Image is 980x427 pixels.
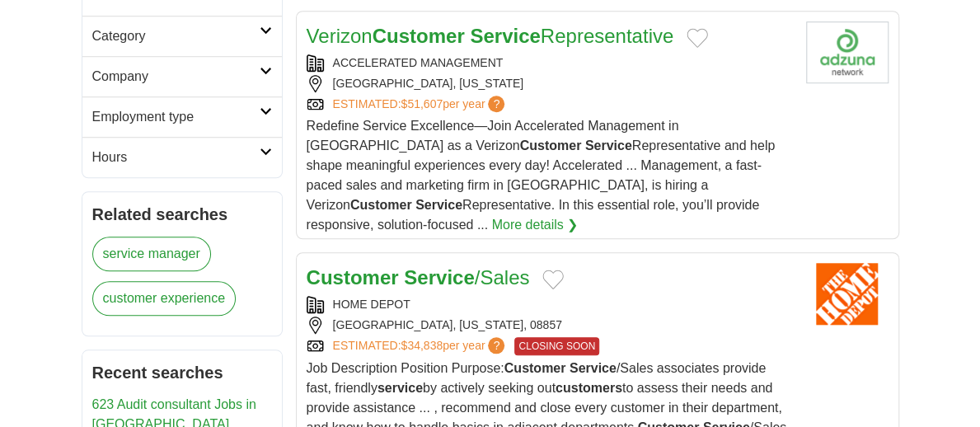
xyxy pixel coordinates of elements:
[82,56,282,96] a: Company
[92,26,260,46] h2: Category
[307,75,793,92] div: [GEOGRAPHIC_DATA], [US_STATE]
[333,298,410,311] a: HOME DEPOT
[92,281,237,316] a: customer experience
[806,21,889,83] img: Company logo
[307,25,674,47] a: VerizonCustomer ServiceRepresentative
[333,96,509,113] a: ESTIMATED:$51,607per year?
[404,266,474,289] strong: Service
[415,198,462,212] strong: Service
[570,361,617,375] strong: Service
[92,237,211,271] a: service manager
[307,119,776,232] span: Redefine Service Excellence—Join Accelerated Management in [GEOGRAPHIC_DATA] as a Verizon Represe...
[92,107,260,127] h2: Employment type
[514,337,599,355] span: CLOSING SOON
[687,28,708,48] button: Add to favorite jobs
[542,270,564,289] button: Add to favorite jobs
[82,137,282,177] a: Hours
[307,266,399,289] strong: Customer
[307,266,530,289] a: Customer Service/Sales
[492,215,579,235] a: More details ❯
[488,96,504,112] span: ?
[373,25,465,47] strong: Customer
[377,381,423,395] strong: service
[520,138,582,152] strong: Customer
[585,138,632,152] strong: Service
[470,25,540,47] strong: Service
[307,317,793,334] div: [GEOGRAPHIC_DATA], [US_STATE], 08857
[401,97,443,110] span: $51,607
[82,96,282,137] a: Employment type
[307,54,793,72] div: ACCELERATED MANAGEMENT
[556,381,622,395] strong: customers
[504,361,566,375] strong: Customer
[401,339,443,352] span: $34,838
[333,337,509,355] a: ESTIMATED:$34,838per year?
[92,67,260,87] h2: Company
[350,198,412,212] strong: Customer
[92,148,260,167] h2: Hours
[488,337,504,354] span: ?
[806,263,889,325] img: Home Depot logo
[92,202,272,227] h2: Related searches
[92,360,272,385] h2: Recent searches
[82,16,282,56] a: Category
